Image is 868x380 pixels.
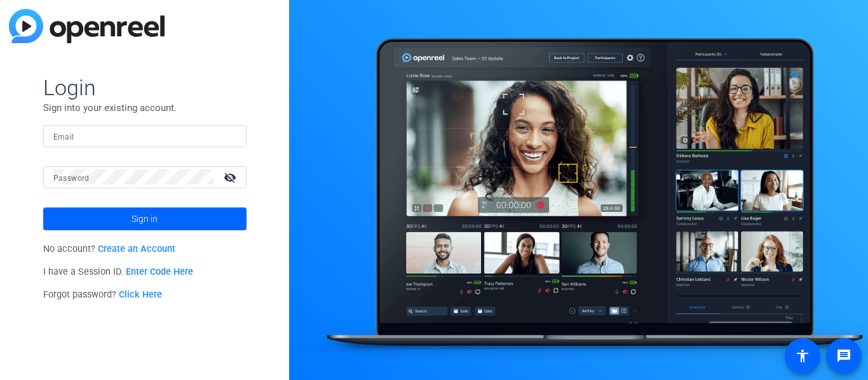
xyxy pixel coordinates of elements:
mat-icon: accessibility [795,348,810,364]
span: Forgot password? [43,289,163,300]
img: blue-gradient.svg [9,9,165,43]
a: Click Here [119,289,162,300]
mat-icon: visibility_off [216,168,247,187]
mat-label: Email [53,133,74,141]
mat-icon: message [836,348,851,364]
a: Create an Account [98,244,175,254]
span: No account? [43,244,176,254]
input: Enter Email Address [53,128,236,143]
span: I have a Session ID. [43,266,194,277]
button: Sign in [43,207,247,230]
span: Login [43,74,247,101]
mat-label: Password [53,174,90,183]
p: Sign into your existing account. [43,101,247,115]
a: Enter Code Here [126,266,193,277]
span: Sign in [132,203,158,235]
